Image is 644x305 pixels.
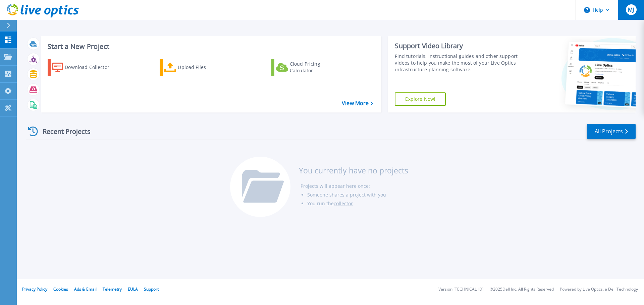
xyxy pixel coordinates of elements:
li: You run the [307,199,408,208]
a: View More [342,100,373,106]
a: Privacy Policy [22,286,47,292]
li: Powered by Live Optics, a Dell Technology [560,287,638,292]
li: Someone shares a project with you [307,190,408,199]
li: Projects will appear here once: [301,182,408,190]
h3: You currently have no projects [299,167,408,174]
div: Cloud Pricing Calculator [290,61,343,74]
a: EULA [128,286,138,292]
span: MJ [628,7,634,12]
div: Find tutorials, instructional guides and other support videos to help you make the most of your L... [395,53,521,73]
a: Telemetry [103,286,122,292]
a: Explore Now! [395,92,446,106]
a: Cloud Pricing Calculator [271,59,346,76]
a: All Projects [587,124,636,139]
div: Download Collector [65,61,118,74]
a: Cookies [53,286,68,292]
h3: Start a New Project [48,43,373,50]
li: Version: [TECHNICAL_ID] [438,287,484,292]
div: Upload Files [178,61,231,74]
li: © 2025 Dell Inc. All Rights Reserved [490,287,554,292]
div: Recent Projects [26,123,100,140]
a: Ads & Email [74,286,97,292]
a: Upload Files [160,59,234,76]
a: collector [334,200,353,207]
a: Support [144,286,159,292]
a: Download Collector [48,59,122,76]
div: Support Video Library [395,42,521,50]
